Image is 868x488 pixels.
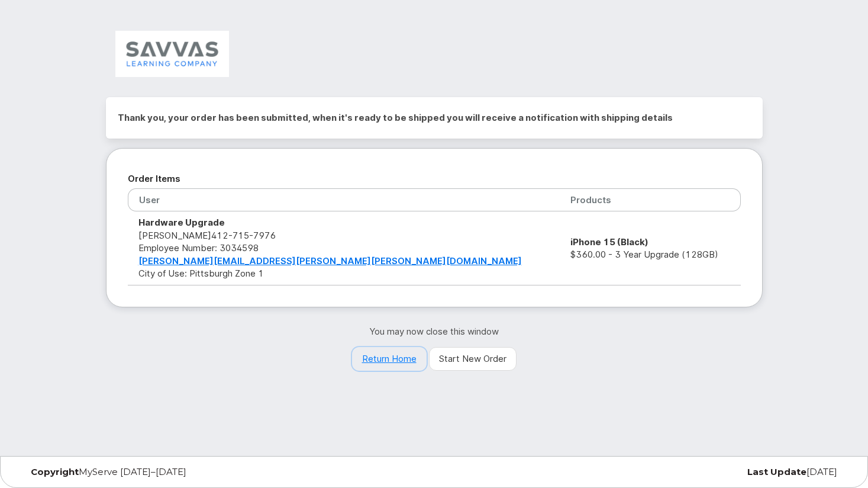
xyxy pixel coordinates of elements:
[31,466,79,477] strong: Copyright
[138,217,225,228] strong: Hardware Upgrade
[106,325,763,338] p: You may now close this window
[128,211,560,285] td: [PERSON_NAME] City of Use: Pittsburgh Zone 1
[747,466,806,477] strong: Last Update
[228,230,249,241] span: 715
[138,242,259,253] span: Employee Number: 3034598
[570,236,648,248] strong: iPhone 15 (Black)
[249,230,276,241] span: 7976
[138,255,522,267] a: [PERSON_NAME][EMAIL_ADDRESS][PERSON_NAME][PERSON_NAME][DOMAIN_NAME]
[22,467,296,477] div: MyServe [DATE]–[DATE]
[128,170,741,188] h2: Order Items
[429,347,517,371] a: Start New Order
[115,31,229,77] img: Savvas Learning Company LLC
[211,230,276,241] span: 412
[118,109,751,127] h2: Thank you, your order has been submitted, when it's ready to be shipped you will receive a notifi...
[128,188,560,211] th: User
[572,467,846,477] div: [DATE]
[560,188,740,211] th: Products
[560,211,740,285] td: $360.00 - 3 Year Upgrade (128GB)
[352,347,427,371] a: Return Home
[817,436,859,479] iframe: Messenger Launcher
